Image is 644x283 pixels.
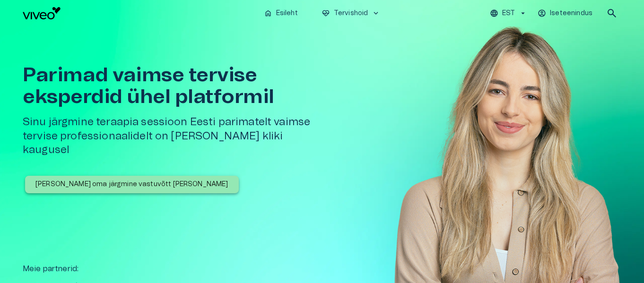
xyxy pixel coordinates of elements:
[606,8,618,19] span: search
[23,7,256,19] a: Navigate to homepage
[550,9,592,18] p: Iseteenindus
[536,7,595,20] button: Iseteenindus
[23,115,329,157] h5: Sinu järgmine teraapia sessioon Eesti parimatelt vaimse tervise professionaalidelt on [PERSON_NAM...
[322,9,330,17] span: ecg_heart
[260,7,303,20] button: homeEsileht
[488,7,529,20] button: EST
[502,9,515,18] p: EST
[23,263,621,274] p: Meie partnerid :
[602,4,621,23] button: open search modal
[23,64,329,108] h1: Parimad vaimse tervise eksperdid ühel platformil
[35,180,228,189] p: [PERSON_NAME] oma järgmine vastuvõtt [PERSON_NAME]
[318,7,384,20] button: ecg_heartTervishoidkeyboard_arrow_down
[276,9,298,18] p: Esileht
[23,7,61,19] img: Viveo logo
[372,9,380,17] span: keyboard_arrow_down
[25,176,239,193] button: [PERSON_NAME] oma järgmine vastuvõtt [PERSON_NAME]
[334,9,368,18] p: Tervishoid
[264,9,272,17] span: home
